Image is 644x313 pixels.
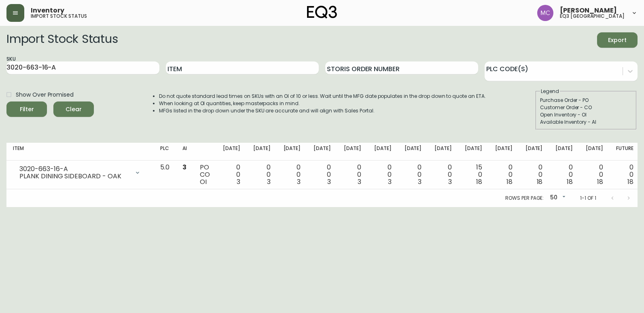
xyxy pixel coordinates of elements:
li: MFGs listed in the drop down under the SKU are accurate and will align with Sales Portal. [159,107,486,114]
h2: Import Stock Status [6,32,118,48]
span: 3 [327,177,331,186]
th: PLC [154,143,176,161]
p: 1-1 of 1 [580,195,596,202]
p: Rows per page: [505,195,544,202]
div: PO CO [200,164,210,186]
div: 0 0 [314,164,331,186]
div: 3020-663-16-APLANK DINING SIDEBOARD - OAK [13,164,147,182]
legend: Legend [540,88,560,95]
th: AI [176,143,193,161]
span: 18 [506,177,513,186]
h5: eq3 [GEOGRAPHIC_DATA] [560,14,625,19]
span: 3 [237,177,240,186]
th: [DATE] [428,143,458,161]
div: 0 0 [374,164,392,186]
div: 0 0 [284,164,301,186]
button: Filter [6,102,47,117]
div: 0 0 [405,164,422,186]
span: 3 [418,177,422,186]
div: Filter [20,104,34,114]
div: 50 [547,191,567,205]
div: 0 0 [434,164,452,186]
div: 0 0 [525,164,543,186]
div: 3020-663-16-A [19,165,129,173]
img: logo [307,6,337,19]
span: Export [604,35,631,45]
th: Item [6,143,154,161]
span: 3 [358,177,361,186]
span: 18 [627,177,633,186]
span: OI [200,177,207,186]
th: [DATE] [489,143,519,161]
th: [DATE] [398,143,428,161]
h5: import stock status [31,14,87,19]
span: 3 [448,177,452,186]
span: 3 [182,163,186,172]
div: PLANK DINING SIDEBOARD - OAK [19,173,129,180]
li: Do not quote standard lead times on SKUs with an OI of 10 or less. Wait until the MFG date popula... [159,93,486,100]
th: Future [610,143,640,161]
th: [DATE] [216,143,247,161]
button: Clear [53,102,94,117]
div: 0 0 [616,164,633,186]
div: Customer Order - CO [540,104,632,111]
div: Open Inventory - OI [540,111,632,118]
th: [DATE] [277,143,307,161]
img: 6dbdb61c5655a9a555815750a11666cc [537,5,553,21]
th: [DATE] [458,143,489,161]
div: 0 0 [495,164,513,186]
th: [DATE] [307,143,337,161]
th: [DATE] [247,143,277,161]
span: Clear [60,104,87,114]
td: 5.0 [154,161,176,189]
span: Show Over Promised [16,91,74,99]
span: 3 [267,177,271,186]
button: Export [597,32,638,48]
span: 18 [597,177,603,186]
span: 3 [297,177,301,186]
span: 3 [388,177,392,186]
div: Purchase Order - PO [540,97,632,104]
div: Available Inventory - AI [540,118,632,126]
th: [DATE] [337,143,368,161]
th: [DATE] [549,143,579,161]
div: 15 0 [465,164,482,186]
div: 0 0 [253,164,271,186]
div: 0 0 [223,164,240,186]
th: [DATE] [368,143,398,161]
span: Inventory [31,7,64,14]
div: 0 0 [555,164,573,186]
li: When looking at OI quantities, keep masterpacks in mind. [159,100,486,107]
div: 0 0 [344,164,361,186]
span: [PERSON_NAME] [560,7,617,14]
th: [DATE] [519,143,549,161]
span: 18 [567,177,573,186]
span: 18 [537,177,543,186]
div: 0 0 [586,164,603,186]
span: 18 [476,177,482,186]
th: [DATE] [579,143,610,161]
